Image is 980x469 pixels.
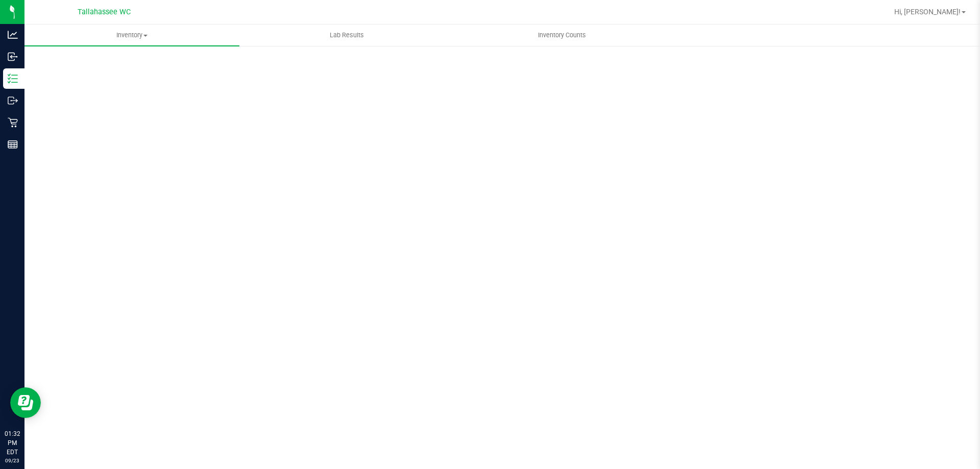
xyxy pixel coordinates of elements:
span: Hi, [PERSON_NAME]! [894,8,961,16]
a: Inventory Counts [454,24,669,46]
inline-svg: Inventory [8,73,18,84]
inline-svg: Retail [8,117,18,128]
iframe: Resource center [10,387,41,418]
p: 01:32 PM EDT [5,429,20,457]
span: Lab Results [316,31,378,40]
span: Tallahassee WC [78,8,131,16]
inline-svg: Analytics [8,30,18,40]
inline-svg: Inbound [8,52,18,62]
span: Inventory Counts [524,31,600,40]
a: Lab Results [239,24,454,46]
span: Inventory [24,31,239,40]
p: 09/23 [5,457,20,464]
inline-svg: Outbound [8,95,18,106]
inline-svg: Reports [8,139,18,150]
a: Inventory [24,24,239,46]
